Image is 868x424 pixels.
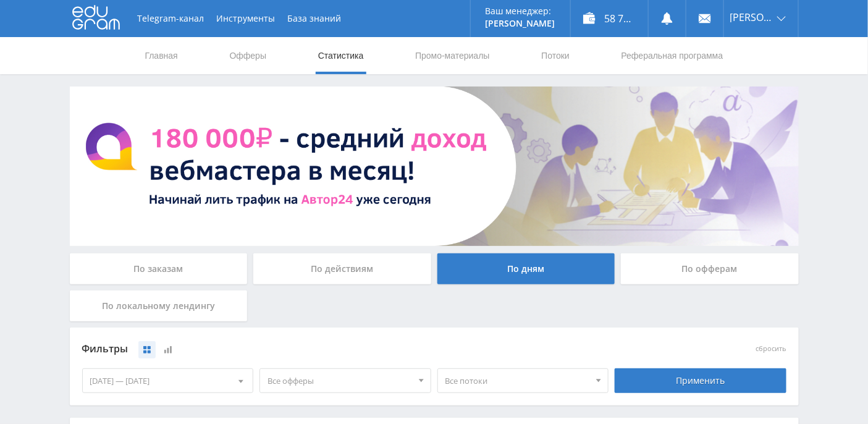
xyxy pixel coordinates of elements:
div: По локальному лендингу [70,290,248,321]
button: сбросить [756,345,786,353]
span: Все потоки [445,369,590,392]
span: [PERSON_NAME] [730,12,773,22]
a: Статистика [317,37,365,74]
a: Промо-материалы [414,37,491,74]
img: BannerAvtor24 [70,87,799,246]
a: Офферы [229,37,268,74]
a: Потоки [540,37,571,74]
span: Все офферы [268,369,412,392]
div: [DATE] — [DATE] [83,369,253,392]
a: Реферальная программа [620,37,725,74]
p: Ваш менеджер: [486,6,555,16]
p: [PERSON_NAME] [486,19,555,28]
div: Применить [615,368,786,393]
div: По дням [437,253,615,284]
div: По офферам [621,253,799,284]
div: По действиям [253,253,431,284]
a: Главная [144,37,179,74]
div: По заказам [70,253,248,284]
div: Фильтры [82,340,609,358]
